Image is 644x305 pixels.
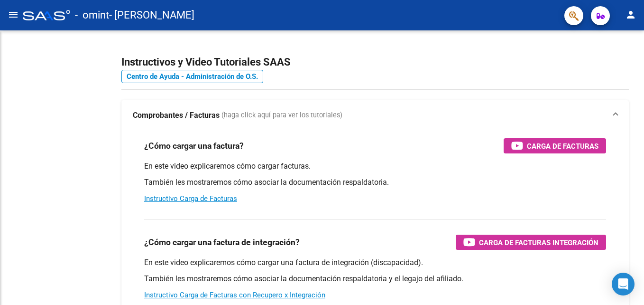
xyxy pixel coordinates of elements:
p: En este video explicaremos cómo cargar una factura de integración (discapacidad). [144,257,606,268]
h2: Instructivos y Video Tutoriales SAAS [121,53,629,71]
mat-icon: person [625,9,636,20]
span: Carga de Facturas Integración [479,237,598,248]
h3: ¿Cómo cargar una factura de integración? [144,236,300,249]
p: En este video explicaremos cómo cargar facturas. [144,161,606,172]
span: - omint [75,5,109,26]
a: Instructivo Carga de Facturas [144,194,237,203]
p: También les mostraremos cómo asociar la documentación respaldatoria. [144,177,606,188]
p: También les mostraremos cómo asociar la documentación respaldatoria y el legajo del afiliado. [144,274,606,284]
mat-icon: menu [8,9,19,20]
div: Open Intercom Messenger [612,273,635,295]
a: Centro de Ayuda - Administración de O.S. [121,70,263,83]
button: Carga de Facturas Integración [456,235,606,250]
button: Carga de Facturas [504,138,606,153]
h3: ¿Cómo cargar una factura? [144,139,244,152]
a: Instructivo Carga de Facturas con Recupero x Integración [144,291,325,299]
mat-expansion-panel-header: Comprobantes / Facturas (haga click aquí para ver los tutoriales) [121,100,629,131]
span: - [PERSON_NAME] [109,5,194,26]
strong: Comprobantes / Facturas [133,110,220,121]
span: (haga click aquí para ver los tutoriales) [221,110,342,121]
span: Carga de Facturas [527,140,598,152]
